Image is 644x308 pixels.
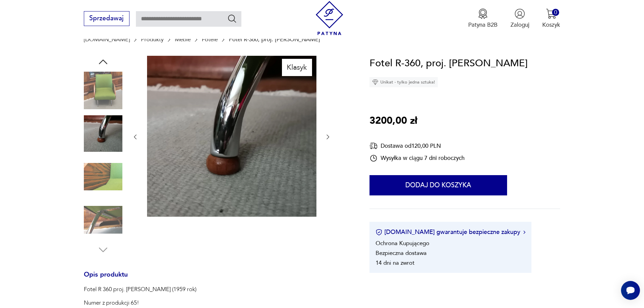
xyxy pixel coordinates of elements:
img: Zdjęcie produktu Fotel R-360, proj. J. Różański [84,158,122,196]
img: Zdjęcie produktu Fotel R-360, proj. J. Różański [84,114,122,153]
img: Ikona strzałki w prawo [523,231,525,234]
button: Sprzedawaj [84,11,129,26]
img: Ikona certyfikatu [376,229,382,236]
div: Unikat - tylko jedna sztuka! [369,77,438,87]
img: Zdjęcie produktu Fotel R-360, proj. J. Różański [84,200,122,239]
button: Szukaj [227,14,237,23]
p: Koszyk [542,21,560,29]
a: Sprzedawaj [84,16,129,22]
img: Ikonka użytkownika [515,8,525,19]
div: Dostawa od 120,00 PLN [369,142,464,150]
li: Bezpieczna dostawa [376,249,427,257]
img: Patyna - sklep z meblami i dekoracjami vintage [312,1,347,35]
a: Meble [175,36,191,43]
a: Fotele [202,36,218,43]
div: Klasyk [282,59,312,76]
p: Patyna B2B [468,21,498,29]
a: Produkty [141,36,164,43]
img: Ikona dostawy [369,142,378,150]
button: Dodaj do koszyka [369,175,507,195]
button: Zaloguj [510,8,529,29]
h1: Fotel R-360, proj. [PERSON_NAME] [369,56,528,71]
img: Ikona koszyka [546,8,556,19]
li: 14 dni na zwrot [376,259,414,267]
p: Fotel R 360 proj. [PERSON_NAME] (1959 rok) [84,285,350,293]
img: Zdjęcie produktu Fotel R-360, proj. J. Różański [84,71,122,110]
a: [DOMAIN_NAME] [84,36,130,43]
h3: Opis produktu [84,272,350,286]
div: Wysyłka w ciągu 7 dni roboczych [369,154,464,162]
button: Patyna B2B [468,8,498,29]
a: Ikona medaluPatyna B2B [468,8,498,29]
img: Zdjęcie produktu Fotel R-360, proj. J. Różański [147,56,316,217]
iframe: Smartsupp widget button [621,281,640,300]
p: 3200,00 zł [369,113,417,129]
button: [DOMAIN_NAME] gwarantuje bezpieczne zakupy [376,228,525,236]
p: Zaloguj [510,21,529,29]
p: Fotel R-360, proj. [PERSON_NAME] [229,36,320,43]
img: Ikona diamentu [372,79,378,85]
div: 0 [552,9,559,16]
img: Ikona medalu [478,8,488,19]
button: 0Koszyk [542,8,560,29]
li: Ochrona Kupującego [376,239,429,247]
